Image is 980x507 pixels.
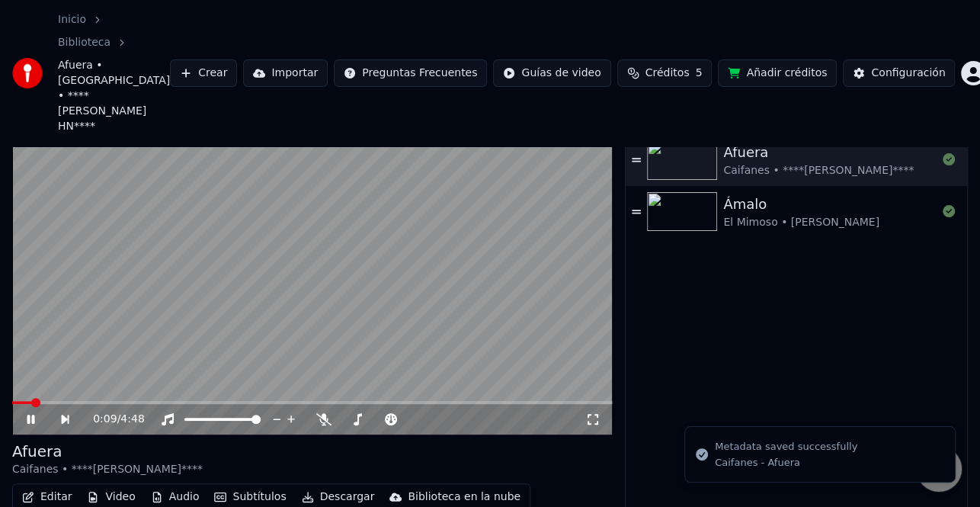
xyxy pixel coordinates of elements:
[718,59,837,87] button: Añadir créditos
[696,66,703,81] span: 5
[715,439,857,454] div: Metadata saved successfully
[58,12,86,27] a: Inicio
[120,412,144,427] span: 4:48
[645,66,690,81] span: Créditos
[12,58,43,88] img: youka
[334,59,487,87] button: Preguntas Frecuentes
[871,66,945,81] div: Configuración
[843,59,955,87] button: Configuración
[170,59,237,87] button: Crear
[715,456,857,470] div: Caifanes - Afuera
[93,412,130,427] div: /
[723,215,879,230] div: El Mimoso • [PERSON_NAME]
[617,59,713,87] button: Créditos5
[58,35,110,50] a: Biblioteca
[58,58,170,134] span: Afuera • [GEOGRAPHIC_DATA] • ****[PERSON_NAME] HN****
[243,59,328,87] button: Importar
[723,142,914,163] div: Afuera
[493,59,610,87] button: Guías de video
[93,412,117,427] span: 0:09
[723,194,879,215] div: Ámalo
[58,12,170,134] nav: breadcrumb
[408,489,520,505] div: Biblioteca en la nube
[12,441,203,462] div: Afuera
